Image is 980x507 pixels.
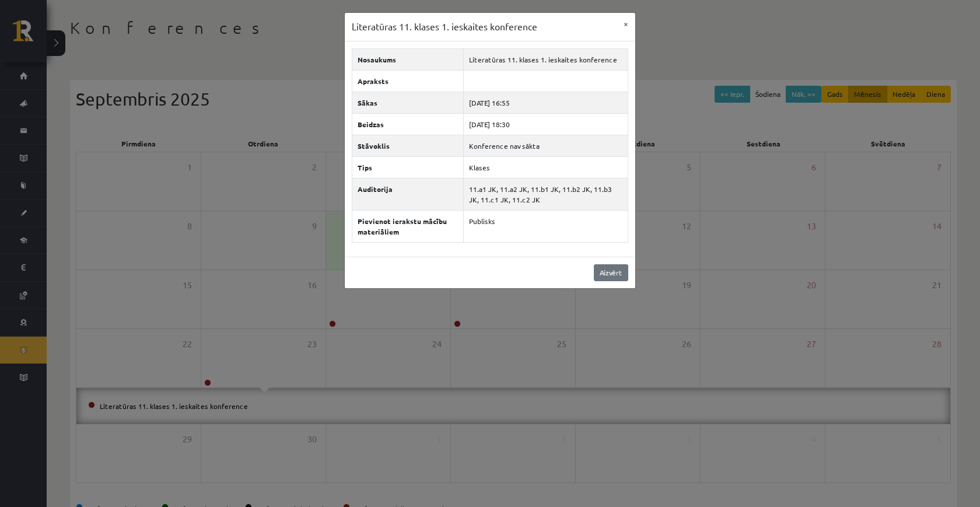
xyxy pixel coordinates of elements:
[463,135,628,156] td: Konference nav sākta
[463,48,628,70] td: Literatūras 11. klases 1. ieskaites konference
[352,113,464,135] th: Beidzas
[594,264,628,281] a: Aizvērt
[463,210,628,242] td: Publisks
[352,210,464,242] th: Pievienot ierakstu mācību materiāliem
[352,92,464,113] th: Sākas
[352,156,464,178] th: Tips
[352,48,464,70] th: Nosaukums
[463,92,628,113] td: [DATE] 16:55
[352,70,464,92] th: Apraksts
[463,156,628,178] td: Klases
[463,178,628,210] td: 11.a1 JK, 11.a2 JK, 11.b1 JK, 11.b2 JK, 11.b3 JK, 11.c1 JK, 11.c2 JK
[352,20,537,34] h3: Literatūras 11. klases 1. ieskaites konference
[352,178,464,210] th: Auditorija
[617,13,635,35] button: ×
[352,135,464,156] th: Stāvoklis
[463,113,628,135] td: [DATE] 18:30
